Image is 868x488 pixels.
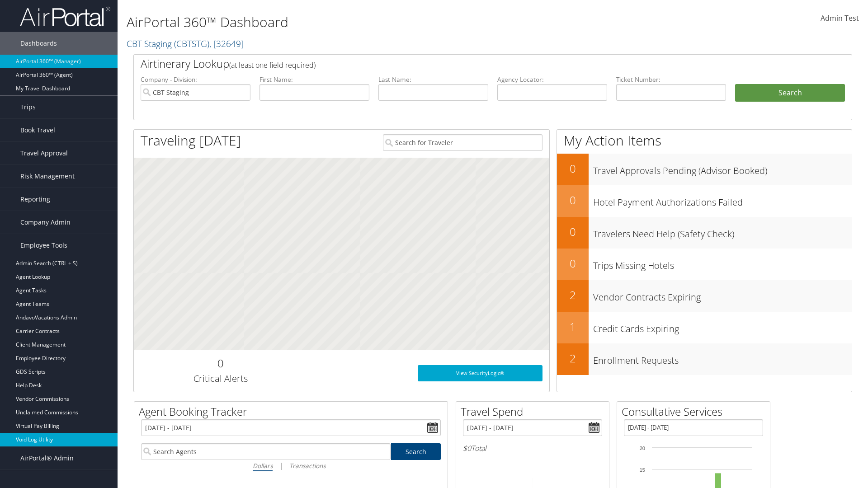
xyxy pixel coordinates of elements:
[557,319,589,334] h2: 1
[20,234,67,257] span: Employee Tools
[557,256,589,271] h2: 0
[259,75,369,84] label: First Name:
[616,75,726,84] label: Ticket Number:
[640,467,645,473] tspan: 15
[209,38,244,50] span: , [ 32649 ]
[557,280,852,312] a: 2Vendor Contracts Expiring
[229,60,316,70] span: (at least one field required)
[141,75,250,84] label: Company - Division:
[821,5,859,33] a: Admin Test
[735,84,845,102] button: Search
[253,461,273,470] i: Dollars
[557,287,589,303] h2: 2
[289,461,325,470] i: Transactions
[20,6,110,27] img: airportal-logo.png
[557,249,852,280] a: 0Trips Missing Hotels
[557,217,852,249] a: 0Travelers Need Help (Safety Check)
[141,56,785,71] h2: Airtinerary Lookup
[461,404,609,419] h2: Travel Spend
[640,446,645,451] tspan: 20
[593,255,852,272] h3: Trips Missing Hotels
[497,75,607,84] label: Agency Locator:
[20,447,74,469] span: AirPortal® Admin
[141,443,391,460] input: Search Agents
[593,350,852,367] h3: Enrollment Requests
[383,134,542,151] input: Search for Traveler
[20,96,36,118] span: Trips
[20,142,68,164] span: Travel Approval
[20,211,71,234] span: Company Admin
[557,343,852,375] a: 2Enrollment Requests
[557,224,589,239] h2: 0
[141,131,241,150] h1: Traveling [DATE]
[463,443,602,453] h6: Total
[593,318,852,335] h3: Credit Cards Expiring
[127,13,615,32] h1: AirPortal 360™ Dashboard
[378,75,488,84] label: Last Name:
[20,32,57,55] span: Dashboards
[593,286,852,304] h3: Vendor Contracts Expiring
[463,443,471,453] span: $0
[593,223,852,240] h3: Travelers Need Help (Safety Check)
[557,312,852,343] a: 1Credit Cards Expiring
[141,356,300,371] h2: 0
[593,160,852,177] h3: Travel Approvals Pending (Advisor Booked)
[821,13,859,23] span: Admin Test
[391,443,441,460] a: Search
[593,192,852,209] h3: Hotel Payment Authorizations Failed
[174,38,209,50] span: ( CBTSTG )
[557,154,852,185] a: 0Travel Approvals Pending (Advisor Booked)
[557,351,589,366] h2: 2
[557,192,589,208] h2: 0
[557,161,589,176] h2: 0
[20,188,50,211] span: Reporting
[127,38,244,50] a: CBT Staging
[139,404,448,419] h2: Agent Booking Tracker
[20,119,55,141] span: Book Travel
[141,460,441,471] div: |
[418,365,542,381] a: View SecurityLogic®
[141,372,300,385] h3: Critical Alerts
[622,404,770,419] h2: Consultative Services
[557,185,852,217] a: 0Hotel Payment Authorizations Failed
[557,131,852,150] h1: My Action Items
[20,165,75,188] span: Risk Management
